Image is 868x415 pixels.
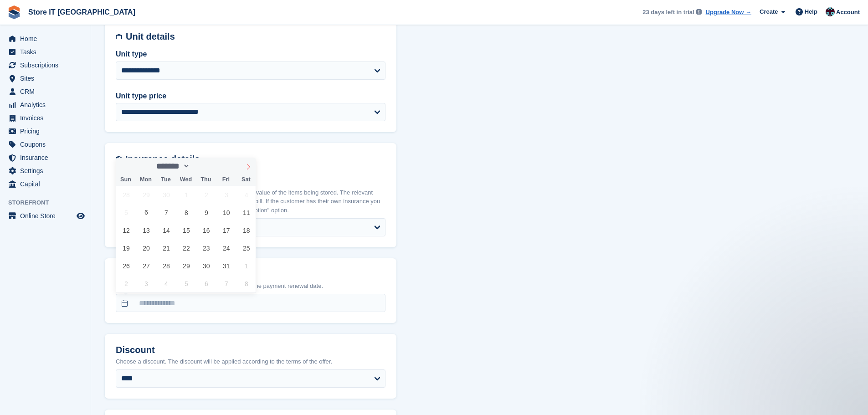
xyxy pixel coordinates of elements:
[197,186,215,204] span: October 2, 2025
[157,221,175,239] span: October 14, 2025
[8,198,91,207] span: Storefront
[190,161,219,171] input: Year
[5,151,86,164] a: menu
[197,221,215,239] span: October 16, 2025
[157,186,175,204] span: September 30, 2025
[20,125,75,138] span: Pricing
[217,186,235,204] span: October 3, 2025
[137,257,155,275] span: October 27, 2025
[25,5,139,20] a: Store IT [GEOGRAPHIC_DATA]
[177,221,195,239] span: October 15, 2025
[116,31,122,42] img: unit-details-icon-595b0c5c156355b767ba7b61e002efae458ec76ed5ec05730b8e856ff9ea34a9.svg
[5,72,86,85] a: menu
[696,9,702,15] img: icon-info-grey-7440780725fd019a000dd9b08b2336e03edf1995a4989e88bcd33f0948082b44.svg
[20,210,75,222] span: Online Store
[20,46,75,58] span: Tasks
[137,239,155,257] span: October 20, 2025
[20,178,75,190] span: Capital
[5,98,86,111] a: menu
[760,7,778,16] span: Create
[237,204,255,221] span: October 11, 2025
[126,31,385,42] h2: Unit details
[117,186,135,204] span: September 28, 2025
[136,177,156,183] span: Mon
[217,239,235,257] span: October 24, 2025
[20,32,75,45] span: Home
[5,112,86,124] a: menu
[237,257,255,275] span: November 1, 2025
[125,154,385,164] h2: Insurance details
[153,161,190,171] select: Month
[137,186,155,204] span: September 29, 2025
[20,164,75,177] span: Settings
[5,164,86,177] a: menu
[157,239,175,257] span: October 21, 2025
[177,275,195,292] span: November 5, 2025
[642,8,694,17] span: 23 days left in trial
[20,138,75,151] span: Coupons
[20,72,75,85] span: Sites
[237,221,255,239] span: October 18, 2025
[217,257,235,275] span: October 31, 2025
[177,239,195,257] span: October 22, 2025
[196,177,216,183] span: Thu
[117,239,135,257] span: October 19, 2025
[117,221,135,239] span: October 12, 2025
[156,177,176,183] span: Tue
[20,151,75,164] span: Insurance
[75,210,86,221] a: Preview store
[5,125,86,138] a: menu
[5,59,86,72] a: menu
[5,210,86,222] a: menu
[177,186,195,204] span: October 1, 2025
[5,46,86,58] a: menu
[116,91,385,102] label: Unit type price
[20,59,75,72] span: Subscriptions
[706,8,751,17] a: Upgrade Now →
[826,7,835,16] img: James Campbell Adamson
[5,138,86,151] a: menu
[137,275,155,292] span: November 3, 2025
[5,85,86,98] a: menu
[217,221,235,239] span: October 17, 2025
[116,154,122,164] img: insurance-details-icon-731ffda60807649b61249b889ba3c5e2b5c27d34e2e1fb37a309f0fde93ff34a.svg
[176,177,196,183] span: Wed
[237,275,255,292] span: November 8, 2025
[7,5,21,19] img: stora-icon-8386f47178a22dfd0bd8f6a31ec36ba5ce8667c1dd55bd0f319d3a0aa187defe.svg
[217,275,235,292] span: November 7, 2025
[137,204,155,221] span: October 6, 2025
[20,98,75,111] span: Analytics
[117,257,135,275] span: October 26, 2025
[805,7,817,16] span: Help
[157,275,175,292] span: November 4, 2025
[197,204,215,221] span: October 9, 2025
[116,345,385,355] h2: Discount
[20,85,75,98] span: CRM
[116,49,385,60] label: Unit type
[237,186,255,204] span: October 4, 2025
[197,275,215,292] span: November 6, 2025
[157,257,175,275] span: October 28, 2025
[20,112,75,124] span: Invoices
[237,239,255,257] span: October 25, 2025
[117,204,135,221] span: October 5, 2025
[236,177,256,183] span: Sat
[177,257,195,275] span: October 29, 2025
[836,8,860,17] span: Account
[116,357,385,366] p: Choose a discount. The discount will be applied according to the terms of the offer.
[5,178,86,190] a: menu
[197,239,215,257] span: October 23, 2025
[116,177,136,183] span: Sun
[5,32,86,45] a: menu
[197,257,215,275] span: October 30, 2025
[117,275,135,292] span: November 2, 2025
[157,204,175,221] span: October 7, 2025
[137,221,155,239] span: October 13, 2025
[177,204,195,221] span: October 8, 2025
[217,204,235,221] span: October 10, 2025
[216,177,236,183] span: Fri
